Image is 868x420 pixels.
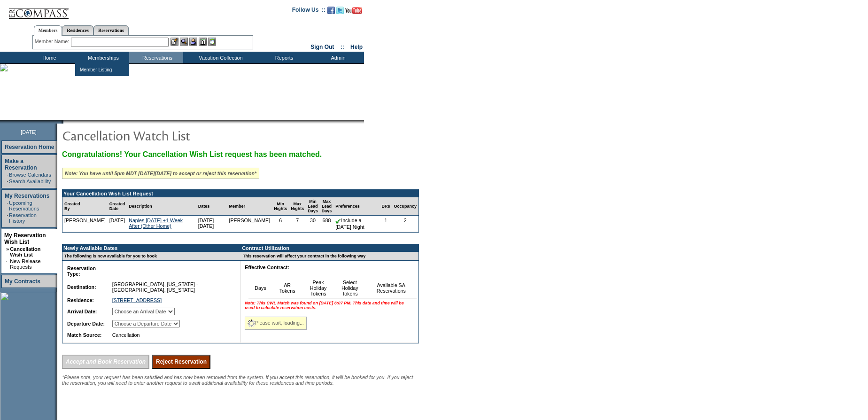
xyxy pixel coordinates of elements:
td: Reservations [129,52,183,63]
a: Make a Reservation [5,158,37,171]
a: Cancellation Wish List [10,246,40,257]
img: Subscribe to our YouTube Channel [345,7,362,14]
td: Description [127,197,196,216]
div: Please wait, loading... [245,317,307,330]
a: Reservation Home [5,144,54,150]
td: Cancellation [110,330,232,340]
a: Reservations [93,25,129,35]
span: [DATE] [21,129,37,135]
td: Preferences [333,197,380,216]
a: Members [34,25,62,36]
input: Reject Reservation [152,355,210,369]
td: 1 [380,216,392,232]
td: 6 [272,216,289,232]
a: Help [350,44,363,50]
a: Naples [DATE] +1 Week After (Other Home) [129,218,183,229]
img: promoShadowLeftCorner.gif [60,120,63,124]
img: blank.gif [63,120,64,124]
td: Created Date [108,197,127,216]
a: Follow us on Twitter [336,9,344,15]
td: Note: This CWL Match was found on [DATE] 6:07 PM. This date and time will be used to calculate re... [243,299,417,312]
img: View [180,38,188,46]
td: [GEOGRAPHIC_DATA], [US_STATE] - [GEOGRAPHIC_DATA], [US_STATE] [110,280,232,295]
td: Your Cancellation Wish List Request [62,190,418,197]
td: 7 [289,216,306,232]
img: pgTtlCancellationNotification.gif [62,126,250,145]
a: Upcoming Reservations [9,200,39,211]
b: Effective Contract: [245,264,289,270]
a: My Reservation Wish List [4,232,46,245]
td: · [7,179,8,184]
td: [DATE]- [DATE] [196,216,227,232]
td: Occupancy [392,197,418,216]
td: 30 [306,216,320,232]
a: Become our fan on Facebook [327,9,335,15]
td: Select Holiday Tokens [334,278,365,299]
b: Reservation Type: [67,265,96,277]
td: Member [227,197,272,216]
span: Congratulations! Your Cancellation Wish List request has been matched. [62,150,322,158]
td: Min Nights [272,197,289,216]
span: *Please note, your request has been satisfied and has now been removed from the system. If you ac... [62,374,413,386]
a: Subscribe to our YouTube Channel [345,9,362,15]
td: 688 [320,216,334,232]
td: Vacation Collection [183,52,256,63]
td: Created By [62,197,108,216]
td: Dates [196,197,227,216]
b: » [6,246,9,252]
i: Note: You have until 5pm MDT [DATE][DATE] to accept or reject this reservation* [65,171,256,176]
td: Admin [310,52,364,63]
img: Reservations [199,38,207,46]
b: Match Source: [67,332,101,338]
td: 2 [392,216,418,232]
a: My Contracts [5,278,40,285]
a: My Reservations [5,193,49,199]
img: b_edit.gif [170,38,178,46]
a: Reservation History [9,212,37,224]
td: Member Listing [77,65,113,74]
img: Follow us on Twitter [336,7,344,14]
td: · [7,212,8,224]
td: Include a [DATE] Night [333,216,380,232]
b: Residence: [67,297,94,303]
td: Follow Us :: [292,6,325,17]
td: [PERSON_NAME] [227,216,272,232]
a: Search Availability [9,179,51,184]
td: AR Tokens [272,278,302,299]
td: [DATE] [108,216,127,232]
input: Accept and Book Reservation [62,355,149,369]
b: Destination: [67,284,96,290]
a: Residences [62,25,93,35]
td: Days [248,278,272,299]
td: · [6,258,9,270]
td: · [7,172,8,178]
b: Arrival Date: [67,309,97,314]
td: The following is now available for you to book [62,252,235,261]
td: Min Lead Days [306,197,320,216]
div: Member Name: [35,38,71,46]
td: BRs [380,197,392,216]
td: Max Lead Days [320,197,334,216]
img: Impersonate [189,38,197,46]
a: New Release Requests [10,258,40,270]
td: This reservation will affect your contract in the following way [241,252,418,261]
img: b_calculator.gif [208,38,216,46]
td: Peak Holiday Tokens [302,278,334,299]
td: Memberships [75,52,129,63]
td: Reports [256,52,310,63]
a: [STREET_ADDRESS] [112,297,162,303]
td: Max Nights [289,197,306,216]
td: [PERSON_NAME] [62,216,108,232]
td: Newly Available Dates [62,244,235,252]
td: · [7,200,8,211]
b: Departure Date: [67,321,105,327]
img: Become our fan on Facebook [327,7,335,14]
td: Contract Utilization [241,244,418,252]
td: Home [21,52,75,63]
a: Sign Out [310,44,334,50]
a: Browse Calendars [9,172,51,178]
img: chkSmaller.gif [335,218,341,224]
span: :: [341,44,344,50]
td: Available SA Reservations [365,278,417,299]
